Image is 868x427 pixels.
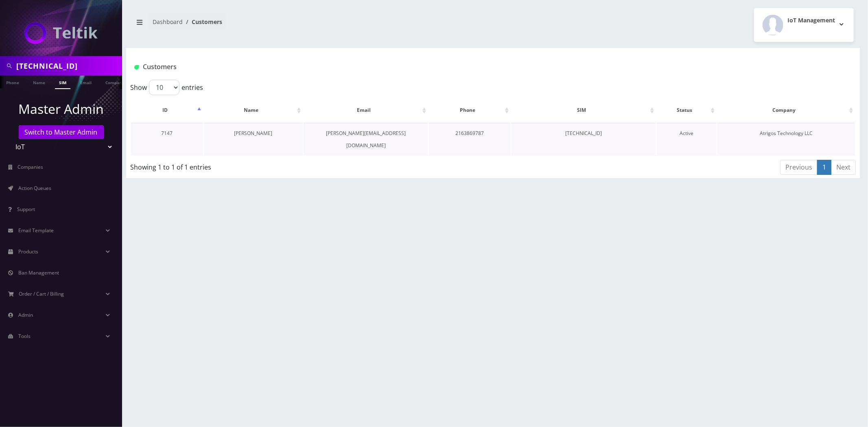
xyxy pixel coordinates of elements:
[304,98,428,122] th: Email: activate to sort column ascending
[17,206,35,213] span: Support
[130,80,203,95] label: Show entries
[717,98,855,122] th: Company: activate to sort column ascending
[18,312,33,318] span: Admin
[16,58,120,74] input: Search in Company
[29,76,49,88] a: Name
[512,98,656,122] th: SIM: activate to sort column ascending
[18,269,59,276] span: Ban Management
[183,17,222,26] li: Customers
[512,123,656,156] td: [TECHNICAL_ID]
[234,130,272,137] a: [PERSON_NAME]
[657,123,717,156] td: Active
[149,80,179,95] select: Showentries
[76,76,96,88] a: Email
[24,22,98,44] img: IoT
[18,333,31,340] span: Tools
[18,227,54,234] span: Email Template
[19,125,104,139] a: Switch to Master Admin
[780,160,818,175] a: Previous
[831,160,856,175] a: Next
[18,185,51,192] span: Action Queues
[101,76,129,88] a: Company
[204,98,303,122] th: Name: activate to sort column ascending
[817,160,831,175] a: 1
[153,18,183,26] a: Dashboard
[429,123,510,156] td: 2163869787
[717,123,855,156] td: Atrigos Technology LLC
[304,123,428,156] td: [PERSON_NAME][EMAIL_ADDRESS][DOMAIN_NAME]
[429,98,510,122] th: Phone: activate to sort column ascending
[754,8,854,42] button: IoT Management
[19,290,64,297] span: Order / Cart / Billing
[131,98,203,122] th: ID: activate to sort column descending
[787,17,835,24] h2: IoT Management
[18,163,44,170] span: Companies
[131,123,203,156] td: 7147
[55,76,70,89] a: SIM
[134,63,730,71] h1: Customers
[18,248,38,255] span: Products
[130,159,426,172] div: Showing 1 to 1 of 1 entries
[657,98,717,122] th: Status: activate to sort column ascending
[132,13,487,37] nav: breadcrumb
[2,76,23,88] a: Phone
